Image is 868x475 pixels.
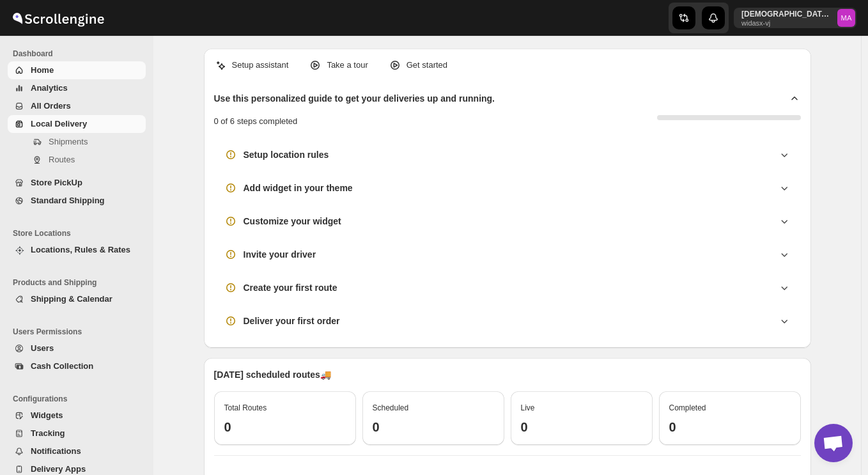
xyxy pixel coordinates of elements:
[841,14,852,22] text: MA
[244,182,353,194] h3: Add widget in your theme
[232,59,289,72] p: Setup assistant
[8,97,146,115] button: All Orders
[224,403,267,412] span: Total Routes
[407,59,447,72] p: Get started
[31,83,68,93] span: Analytics
[8,357,146,375] button: Cash Collection
[837,9,855,27] span: Mohammed A Zaarer
[31,361,93,371] span: Cash Collection
[244,248,316,261] h3: Invite your driver
[373,419,494,435] h3: 0
[214,115,298,128] p: 0 of 6 steps completed
[734,8,856,28] button: User menu
[8,61,146,79] button: Home
[521,419,642,435] h3: 0
[327,59,368,72] p: Take a tour
[13,394,147,404] span: Configurations
[31,119,87,128] span: Local Delivery
[31,294,112,304] span: Shipping & Calendar
[31,428,65,438] span: Tracking
[49,137,88,146] span: Shipments
[31,65,54,75] span: Home
[13,228,147,238] span: Store Locations
[31,196,105,205] span: Standard Shipping
[521,403,535,412] span: Live
[8,339,146,357] button: Users
[8,424,146,442] button: Tracking
[31,178,82,187] span: Store PickUp
[373,403,409,412] span: Scheduled
[741,9,832,19] p: [DEMOGRAPHIC_DATA][PERSON_NAME]
[49,155,75,164] span: Routes
[244,281,337,294] h3: Create your first route
[8,151,146,169] button: Routes
[13,49,147,59] span: Dashboard
[13,327,147,337] span: Users Permissions
[669,403,706,412] span: Completed
[10,2,106,34] img: ScrollEngine
[8,79,146,97] button: Analytics
[31,446,81,456] span: Notifications
[214,92,495,105] h2: Use this personalized guide to get your deliveries up and running.
[8,407,146,424] button: Widgets
[31,464,86,474] span: Delivery Apps
[8,290,146,308] button: Shipping & Calendar
[741,19,832,27] p: widasx-vj
[8,442,146,460] button: Notifications
[31,410,63,420] span: Widgets
[8,133,146,151] button: Shipments
[31,343,54,353] span: Users
[244,148,329,161] h3: Setup location rules
[31,245,130,254] span: Locations, Rules & Rates
[814,424,853,462] div: Open chat
[214,368,801,381] p: [DATE] scheduled routes 🚚
[8,241,146,259] button: Locations, Rules & Rates
[244,315,340,327] h3: Deliver your first order
[31,101,71,111] span: All Orders
[244,215,341,228] h3: Customize your widget
[13,277,147,288] span: Products and Shipping
[669,419,791,435] h3: 0
[224,419,346,435] h3: 0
